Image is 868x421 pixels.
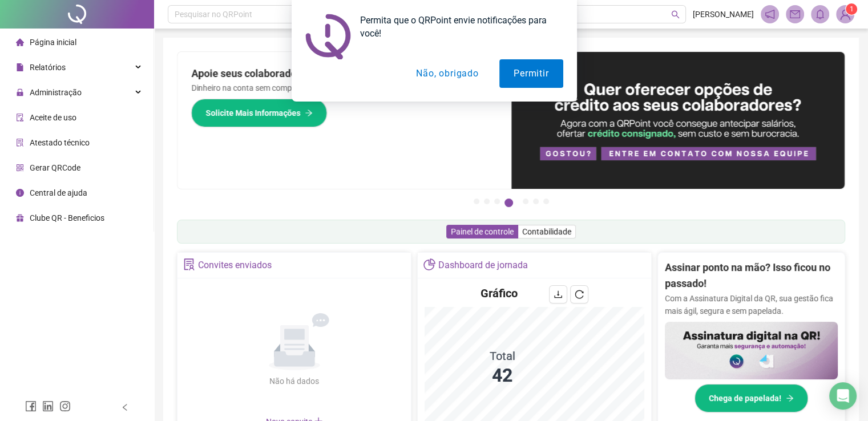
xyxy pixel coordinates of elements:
span: solution [16,139,24,147]
span: reload [575,290,584,299]
span: left [121,403,129,411]
span: arrow-right [305,109,313,117]
button: 2 [484,199,490,204]
div: Não há dados [242,375,347,387]
button: 7 [543,199,549,204]
span: Atestado técnico [30,138,90,147]
span: info-circle [16,189,24,197]
div: Dashboard de jornada [438,256,528,275]
p: Com a Assinatura Digital da QR, sua gestão fica mais ágil, segura e sem papelada. [665,292,838,317]
span: audit [16,114,24,122]
img: banner%2Fa8ee1423-cce5-4ffa-a127-5a2d429cc7d8.png [511,52,845,189]
button: Chega de papelada! [695,384,808,412]
img: notification icon [305,14,351,59]
button: Solicite Mais Informações [191,99,327,127]
span: Solicite Mais Informações [205,107,300,119]
span: Contabilidade [522,227,571,236]
div: Open Intercom Messenger [829,382,857,410]
span: Clube QR - Beneficios [30,213,104,222]
img: banner%2F02c71560-61a6-44d4-94b9-c8ab97240462.png [665,322,838,379]
button: Não, obrigado [402,59,492,88]
button: 5 [523,199,528,204]
button: 4 [504,199,513,207]
div: Convites enviados [198,256,272,275]
span: instagram [59,400,71,412]
span: Painel de controle [451,227,514,236]
span: linkedin [42,400,54,412]
span: pie-chart [423,258,435,270]
span: qrcode [16,164,24,172]
h4: Gráfico [481,285,518,301]
span: Aceite de uso [30,113,76,122]
span: gift [16,214,24,222]
button: 6 [533,199,539,204]
span: solution [183,258,195,270]
button: Permitir [499,59,563,88]
h2: Assinar ponto na mão? Isso ficou no passado! [665,260,838,292]
span: arrow-right [786,394,794,402]
span: download [554,290,563,299]
span: facebook [25,400,37,412]
span: Central de ajuda [30,188,87,197]
div: Permita que o QRPoint envie notificações para você! [351,14,563,40]
button: 3 [494,199,500,204]
span: Gerar QRCode [30,163,80,172]
button: 1 [474,199,479,204]
span: Chega de papelada! [709,392,781,404]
